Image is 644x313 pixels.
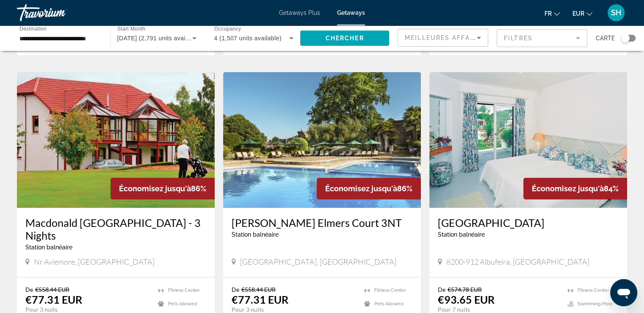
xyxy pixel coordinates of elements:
a: Getaways [337,9,365,16]
span: De [25,286,33,293]
span: Économisez jusqu'à [325,184,397,193]
div: 84% [523,178,627,199]
a: Macdonald [GEOGRAPHIC_DATA] - 3 Nights [25,216,206,242]
span: SH [611,8,621,17]
img: 1848E01X.jpg [17,72,215,208]
a: [PERSON_NAME] Elmers Court 3NT [232,216,412,229]
span: Économisez jusqu'à [532,184,604,193]
img: 0644O01X.jpg [223,72,421,208]
mat-select: Sort by [405,33,481,43]
span: Économisez jusqu'à [119,184,191,193]
img: 2731I01X.jpg [429,72,627,208]
span: Swimming Pool [578,301,612,307]
button: Change currency [572,7,592,20]
span: Carte [596,32,615,44]
iframe: Bouton de lancement de la fenêtre de messagerie [610,279,637,306]
p: €77.31 EUR [232,293,288,306]
span: €558.44 EUR [35,286,69,293]
span: De [232,286,239,293]
span: Fitness Center [168,288,200,293]
span: Fitness Center [374,288,406,293]
span: [DATE] (2,791 units available) [117,35,201,42]
span: Chercher [326,35,364,42]
span: Pets Allowed [168,301,197,307]
div: 86% [111,178,215,199]
span: EUR [572,10,584,17]
span: Destination [19,26,47,31]
span: 8200-912 Albufeira, [GEOGRAPHIC_DATA] [446,257,589,266]
span: Start Month [117,26,145,32]
span: fr [544,10,552,17]
span: Pets Allowed [374,301,404,307]
span: €574.78 EUR [448,286,482,293]
span: 4 (1,507 units available) [214,35,282,42]
a: Travorium [17,2,102,24]
p: €93.65 EUR [438,293,495,306]
span: Fitness Center [578,288,609,293]
span: Station balnéaire [25,244,72,251]
span: De [438,286,445,293]
span: Station balnéaire [232,231,279,238]
button: User Menu [605,4,627,22]
span: Station balnéaire [438,231,485,238]
a: Getaways Plus [279,9,320,16]
span: Occupancy [214,26,241,32]
button: Change language [544,7,560,20]
a: [GEOGRAPHIC_DATA] [438,216,619,229]
span: Nr Aviemore, [GEOGRAPHIC_DATA] [34,257,155,266]
p: €77.31 EUR [25,293,82,306]
button: Filter [497,29,587,48]
div: 86% [317,178,421,199]
span: Meilleures affaires [405,34,486,41]
button: Chercher [300,31,389,46]
span: [GEOGRAPHIC_DATA], [GEOGRAPHIC_DATA] [240,257,396,266]
span: €558.44 EUR [241,286,276,293]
